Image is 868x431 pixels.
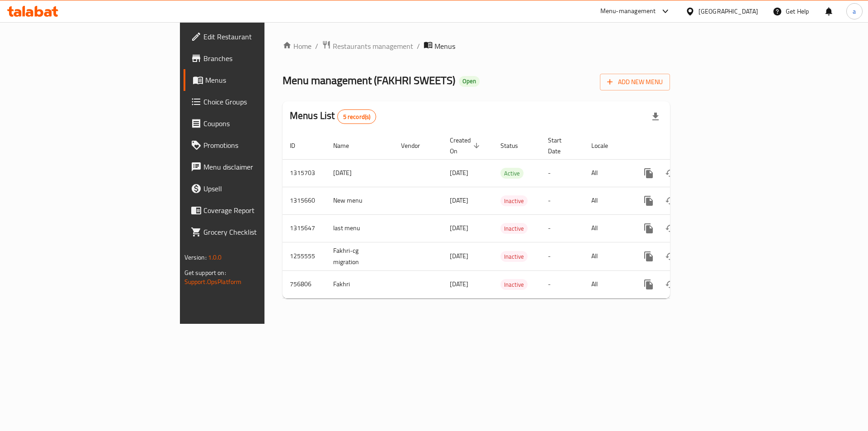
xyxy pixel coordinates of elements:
li: / [417,41,420,52]
span: Locale [591,140,620,151]
span: Choice Groups [203,96,318,107]
a: Upsell [184,178,325,199]
div: [GEOGRAPHIC_DATA] [698,6,758,16]
span: Coverage Report [203,205,318,216]
div: Menu-management [600,6,656,17]
span: Menu management ( FAKHRI SWEETS ) [283,70,455,90]
div: Inactive [500,251,528,262]
div: Total records count [337,109,377,124]
td: - [541,214,584,242]
td: All [584,270,631,298]
span: Name [333,140,361,151]
td: All [584,187,631,214]
button: more [638,274,660,295]
span: 1.0.0 [208,251,222,263]
a: Menu disclaimer [184,156,325,178]
a: Support.OpsPlatform [184,276,242,288]
span: Menu disclaimer [203,161,318,172]
span: Active [500,168,524,179]
button: Change Status [660,274,681,295]
button: Add New Menu [600,74,670,90]
button: Change Status [660,190,681,212]
a: Grocery Checklist [184,221,325,243]
span: Created On [450,135,482,156]
h2: Menus List [290,109,376,124]
nav: breadcrumb [283,40,670,52]
div: Inactive [500,279,528,290]
span: Coupons [203,118,318,129]
td: - [541,242,584,270]
td: All [584,159,631,187]
span: Grocery Checklist [203,227,318,237]
span: Vendor [401,140,432,151]
a: Choice Groups [184,91,325,113]
span: Restaurants management [333,41,413,52]
span: Inactive [500,196,528,206]
button: Change Status [660,218,681,239]
td: [DATE] [326,159,394,187]
span: Branches [203,53,318,64]
span: a [853,6,856,16]
td: - [541,187,584,214]
td: - [541,270,584,298]
span: [DATE] [450,194,468,206]
span: Promotions [203,140,318,151]
span: Edit Restaurant [203,31,318,42]
td: All [584,214,631,242]
a: Menus [184,69,325,91]
td: All [584,242,631,270]
span: [DATE] [450,250,468,262]
button: Change Status [660,162,681,184]
a: Coupons [184,113,325,134]
span: Upsell [203,183,318,194]
td: New menu [326,187,394,214]
button: more [638,190,660,212]
button: Change Status [660,246,681,267]
button: more [638,218,660,239]
th: Actions [631,132,732,160]
span: Inactive [500,251,528,262]
span: Inactive [500,279,528,290]
td: Fakhri [326,270,394,298]
span: Status [500,140,530,151]
span: [DATE] [450,278,468,290]
span: [DATE] [450,222,468,234]
a: Coverage Report [184,199,325,221]
span: Add New Menu [607,76,663,88]
td: last menu [326,214,394,242]
a: Restaurants management [322,40,413,52]
button: more [638,246,660,267]
a: Branches [184,47,325,69]
span: Get support on: [184,267,226,279]
td: - [541,159,584,187]
a: Edit Restaurant [184,26,325,47]
button: more [638,162,660,184]
div: Open [459,76,480,87]
a: Promotions [184,134,325,156]
td: Fakhri-cg migration [326,242,394,270]
table: enhanced table [283,132,732,298]
div: Export file [645,106,666,128]
span: Start Date [548,135,573,156]
span: Menus [434,41,455,52]
span: [DATE] [450,167,468,179]
span: Open [459,77,480,85]
span: Version: [184,251,207,263]
span: 5 record(s) [338,113,376,121]
span: Inactive [500,223,528,234]
span: ID [290,140,307,151]
span: Menus [205,75,318,85]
